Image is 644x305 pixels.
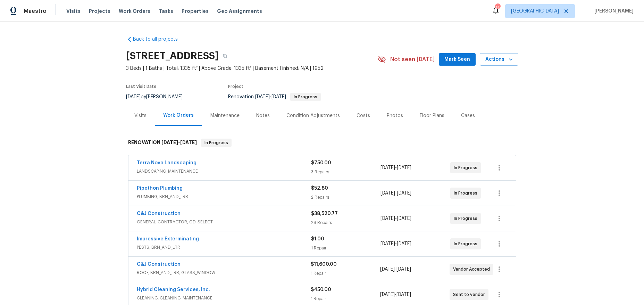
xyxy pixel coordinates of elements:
a: Impressive Exterminating [137,237,199,241]
span: [DATE] [255,94,270,99]
div: Maintenance [210,112,240,119]
span: Last Visit Date [126,84,157,89]
h6: RENOVATION [128,139,197,147]
span: [DATE] [180,140,197,145]
div: Condition Adjustments [286,112,340,119]
span: Sent to vendor [453,291,488,298]
span: [DATE] [380,292,395,297]
h2: [STREET_ADDRESS] [126,52,219,59]
span: [DATE] [397,165,411,170]
span: $11,600.00 [311,262,337,267]
span: $38,520.77 [311,211,338,216]
span: - [380,240,411,247]
span: $52.80 [311,186,328,191]
span: - [380,266,411,273]
span: Not seen [DATE] [390,56,435,63]
span: [DATE] [396,292,411,297]
span: Renovation [228,94,321,99]
div: Costs [357,112,370,119]
span: [DATE] [380,165,395,170]
a: Pipethon Plumbing [137,186,183,191]
div: 28 Repairs [311,219,381,226]
span: Maestro [24,8,47,15]
span: In Progress [454,240,480,247]
span: PLUMBING, BRN_AND_LRR [137,193,311,200]
span: LANDSCAPING_MAINTENANCE [137,168,311,175]
span: - [255,94,286,99]
span: 3 Beds | 1 Baths | Total: 1335 ft² | Above Grade: 1335 ft² | Basement Finished: N/A | 1952 [126,65,378,72]
button: Mark Seen [439,53,476,66]
span: [DATE] [380,216,395,221]
span: PESTS, BRN_AND_LRR [137,244,311,251]
span: Mark Seen [444,55,470,64]
span: Actions [485,55,513,64]
div: by [PERSON_NAME] [126,93,191,101]
span: [DATE] [397,191,411,196]
span: Work Orders [119,8,150,15]
div: Floor Plans [420,112,444,119]
a: C&J Construction [137,262,181,267]
span: $450.00 [311,287,331,292]
span: $1.00 [311,237,324,241]
span: Project [228,84,243,89]
button: Copy Address [219,50,231,62]
span: In Progress [454,164,480,171]
span: Properties [182,8,209,15]
span: - [161,140,197,145]
span: [PERSON_NAME] [592,8,634,15]
span: Projects [89,8,110,15]
span: Tasks [159,9,173,14]
span: - [380,164,411,171]
span: In Progress [454,215,480,222]
span: In Progress [291,95,320,99]
span: [DATE] [396,267,411,272]
span: Geo Assignments [217,8,262,15]
div: RENOVATION [DATE]-[DATE]In Progress [126,132,518,154]
div: 2 Repairs [311,194,381,201]
span: [DATE] [271,94,286,99]
div: 1 Repair [311,270,380,277]
span: $750.00 [311,160,331,165]
span: Vendor Accepted [453,266,493,273]
span: - [380,190,411,197]
div: 1 Repair [311,245,381,252]
a: C&J Construction [137,211,181,216]
span: ROOF, BRN_AND_LRR, GLASS_WINDOW [137,269,311,276]
span: [DATE] [397,241,411,246]
span: Visits [66,8,81,15]
div: 8 [495,4,500,11]
span: In Progress [454,190,480,197]
div: 1 Repair [311,295,380,302]
div: Work Orders [163,112,194,119]
span: [DATE] [380,267,395,272]
span: [DATE] [161,140,178,145]
span: [DATE] [397,216,411,221]
span: [DATE] [126,94,141,99]
span: - [380,215,411,222]
a: Terra Nova Landscaping [137,160,196,165]
span: CLEANING, CLEANING_MAINTENANCE [137,295,311,302]
div: Notes [256,112,270,119]
div: Cases [461,112,475,119]
span: - [380,291,411,298]
span: GENERAL_CONTRACTOR, OD_SELECT [137,219,311,225]
a: Hybrid Cleaning Services, Inc. [137,287,210,292]
span: [GEOGRAPHIC_DATA] [511,8,559,15]
span: [DATE] [380,191,395,196]
a: Back to all projects [126,36,193,43]
button: Actions [480,53,518,66]
span: [DATE] [380,241,395,246]
span: In Progress [202,139,231,146]
div: Photos [387,112,403,119]
div: 3 Repairs [311,168,381,175]
div: Visits [134,112,147,119]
